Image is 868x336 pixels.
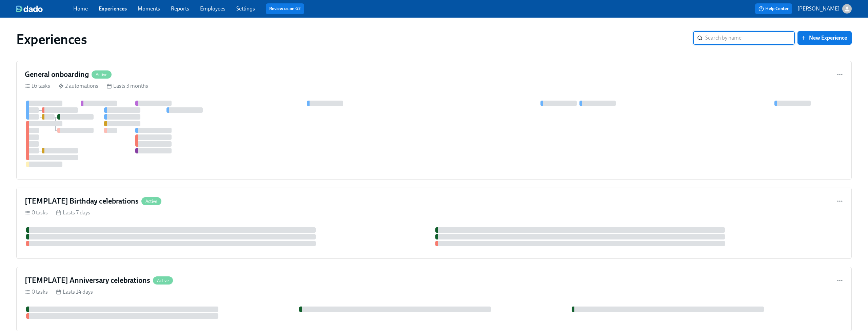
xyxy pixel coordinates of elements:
[138,5,160,12] a: Moments
[16,61,852,180] a: General onboardingActive16 tasks 2 automations Lasts 3 months
[797,4,852,14] button: [PERSON_NAME]
[25,69,89,80] h4: General onboarding
[141,199,161,204] span: Active
[236,5,255,12] a: Settings
[200,5,225,12] a: Employees
[171,5,189,12] a: Reports
[99,5,127,12] a: Experiences
[16,5,73,12] a: dado
[73,5,88,12] a: Home
[16,31,87,47] h1: Experiences
[705,31,795,45] input: Search by name
[16,267,852,331] a: [TEMPLATE] Anniversary celebrationsActive0 tasks Lasts 14 days
[153,278,173,283] span: Active
[25,288,48,296] div: 0 tasks
[58,82,98,90] div: 2 automations
[56,209,90,216] div: Lasts 7 days
[16,188,852,259] a: [TEMPLATE] Birthday celebrationsActive0 tasks Lasts 7 days
[56,288,93,296] div: Lasts 14 days
[802,35,847,41] span: New Experience
[16,5,43,12] img: dado
[797,31,852,45] button: New Experience
[92,72,112,77] span: Active
[755,3,792,14] button: Help Center
[25,209,48,216] div: 0 tasks
[25,82,50,90] div: 16 tasks
[25,196,139,206] h4: [TEMPLATE] Birthday celebrations
[758,5,789,12] span: Help Center
[106,82,148,90] div: Lasts 3 months
[25,275,150,286] h4: [TEMPLATE] Anniversary celebrations
[797,5,840,13] p: [PERSON_NAME]
[266,3,304,14] button: Review us on G2
[269,5,301,12] a: Review us on G2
